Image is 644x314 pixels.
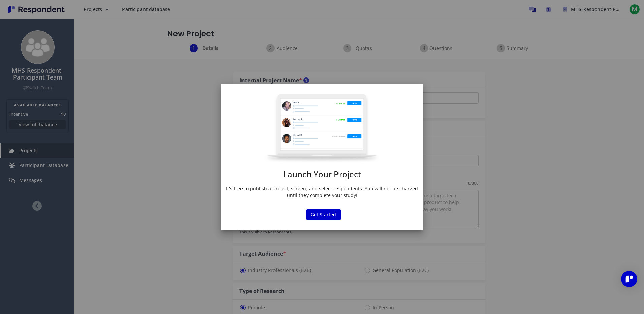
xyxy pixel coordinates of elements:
[621,271,637,287] div: Open Intercom Messenger
[306,209,341,220] button: Get Started
[221,84,423,231] md-dialog: Launch Your ...
[264,94,380,163] img: project-modal.png
[226,170,418,179] h1: Launch Your Project
[226,185,418,199] p: It's free to publish a project, screen, and select respondents. You will not be charged until the...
